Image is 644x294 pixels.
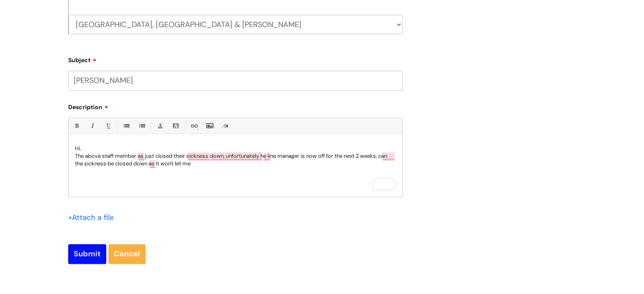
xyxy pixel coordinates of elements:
a: Bold (Ctrl-B) [71,121,82,131]
a: Link [188,121,199,131]
div: Attach a file [68,211,119,224]
a: Italic (Ctrl-I) [87,121,97,131]
a: Remove formatting (Ctrl-\) [220,121,230,131]
div: To enrich screen reader interactions, please activate Accessibility in Grammarly extension settings [69,138,402,197]
a: Back Color [170,121,181,131]
label: Description [68,101,403,111]
a: Font Color [155,121,165,131]
a: Insert Image... [204,121,215,131]
a: 1. Ordered List (Ctrl-Shift-8) [136,121,147,131]
label: Subject [68,54,403,64]
input: Submit [68,244,106,264]
p: Hi, [75,145,396,152]
a: • Unordered List (Ctrl-Shift-7) [121,121,131,131]
a: Cancel [108,244,146,264]
p: The above staff member as just closed their sickness down, unfortunately he line manager is now o... [75,152,396,168]
a: Underline(Ctrl-U) [102,121,113,131]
